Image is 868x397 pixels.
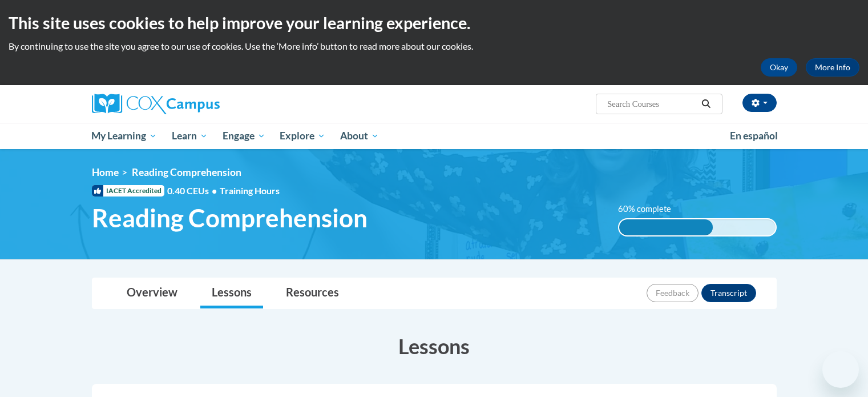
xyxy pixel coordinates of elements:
button: Feedback [647,284,699,302]
a: En español [722,124,785,148]
a: Learn [164,123,215,149]
a: Lessons [200,278,263,308]
h3: Lessons [92,332,777,360]
div: Main menu [75,123,794,149]
button: Okay [761,58,797,77]
span: Learn [172,129,208,143]
span: My Learning [91,129,157,143]
button: Search [697,97,714,111]
span: Engage [223,129,265,143]
label: 60% complete [618,203,684,215]
p: By continuing to use the site you agree to our use of cookies. Use the ‘More info’ button to read... [9,40,859,53]
span: • [212,185,217,196]
a: Overview [115,278,189,308]
input: Search Courses [606,97,697,111]
span: 0.40 CEUs [167,185,220,197]
span: Reading Comprehension [132,166,241,178]
span: About [340,129,379,143]
iframe: Button to launch messaging window [822,351,859,388]
span: Reading Comprehension [92,203,368,233]
button: Account Settings [742,94,777,112]
button: Transcript [701,284,756,302]
a: Resources [274,278,350,308]
span: Training Hours [220,185,280,196]
span: Explore [280,129,325,143]
a: More Info [806,58,859,77]
a: Explore [272,123,333,149]
img: Cox Campus [92,94,220,114]
span: En español [730,130,778,142]
a: Engage [215,123,273,149]
a: Home [92,166,119,178]
span: IACET Accredited [92,185,164,197]
h2: This site uses cookies to help improve your learning experience. [9,11,859,34]
a: About [333,123,386,149]
div: 60% complete [619,219,713,235]
a: Cox Campus [92,94,309,114]
a: My Learning [84,123,165,149]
